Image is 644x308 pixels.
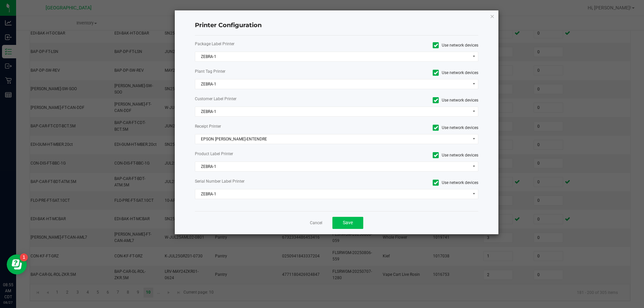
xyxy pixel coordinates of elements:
iframe: Resource center [7,254,27,274]
label: Use network devices [342,152,479,158]
span: Save [343,220,353,225]
label: Use network devices [342,97,479,103]
label: Package Label Printer [195,41,332,47]
label: Customer Label Printer [195,96,332,102]
label: Use network devices [342,70,479,76]
span: ZEBRA-1 [195,79,470,89]
span: ZEBRA-1 [195,52,470,61]
label: Use network devices [342,125,479,131]
label: Use network devices [342,42,479,48]
h4: Printer Configuration [195,21,479,30]
label: Use network devices [342,180,479,186]
span: ZEBRA-1 [195,189,470,199]
iframe: Resource center unread badge [20,253,28,261]
span: ZEBRA-1 [195,107,470,116]
span: EPSON [PERSON_NAME]-ENTENDRE [195,134,470,144]
a: Cancel [310,220,322,226]
button: Save [332,217,363,229]
label: Receipt Printer [195,123,332,129]
label: Plant Tag Printer [195,68,332,74]
label: Product Label Printer [195,151,332,157]
span: ZEBRA-1 [195,162,470,171]
label: Serial Number Label Printer [195,178,332,184]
